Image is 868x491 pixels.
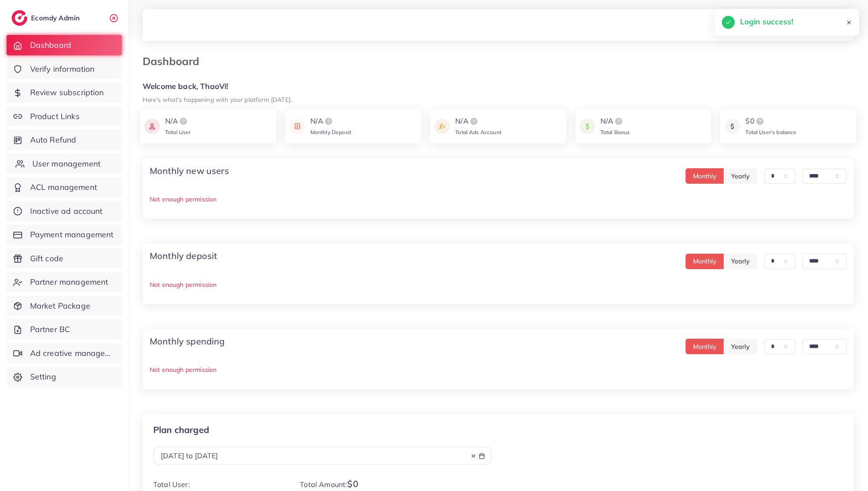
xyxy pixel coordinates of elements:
[165,116,191,127] div: N/A
[153,425,491,435] p: Plan charged
[310,129,351,135] span: Monthly Deposit
[455,129,501,135] span: Total Ads Account
[7,224,122,245] a: Payment management
[601,129,630,135] span: Total Bonus
[347,478,358,489] span: $0
[150,336,225,347] h4: Monthly spending
[150,251,217,261] h4: Monthly deposit
[686,339,724,354] button: Monthly
[30,371,56,383] span: Setting
[30,134,77,146] span: Auto Refund
[7,154,122,174] a: User management
[12,10,82,26] a: logoEcomdy Admin
[323,116,334,127] img: logo
[150,166,229,176] h4: Monthly new users
[469,116,479,127] img: logo
[12,10,27,26] img: logo
[143,82,854,91] h5: Welcome back, ThaoVi!
[161,451,218,460] span: [DATE] to [DATE]
[7,343,122,363] a: Ad creative management
[32,158,101,170] span: User management
[143,96,292,103] small: Here's what's happening with your platform [DATE].
[724,254,757,269] button: Yearly
[455,116,501,127] div: N/A
[686,168,724,184] button: Monthly
[7,296,122,316] a: Market Package
[745,129,796,135] span: Total User’s balance
[150,279,847,290] p: Not enough permission
[613,116,624,127] img: logo
[30,276,108,288] span: Partner management
[745,116,796,127] div: $0
[601,116,630,127] div: N/A
[7,130,122,150] a: Auto Refund
[7,201,122,221] a: Inactive ad account
[7,106,122,127] a: Product Links
[150,194,847,205] p: Not enough permission
[7,177,122,197] a: ACL management
[7,367,122,387] a: Setting
[7,272,122,292] a: Partner management
[7,319,122,340] a: Partner BC
[7,35,122,55] a: Dashboard
[30,253,63,264] span: Gift code
[30,87,104,98] span: Review subscription
[165,129,191,135] span: Total User
[755,116,765,127] img: logo
[7,82,122,103] a: Review subscription
[724,339,757,354] button: Yearly
[30,300,90,312] span: Market Package
[7,248,122,269] a: Gift code
[290,116,305,137] img: icon payment
[143,55,206,68] h3: Dashboard
[30,111,80,122] span: Product Links
[30,39,71,51] span: Dashboard
[30,182,97,193] span: ACL management
[30,348,115,359] span: Ad creative management
[30,229,114,240] span: Payment management
[144,116,160,137] img: icon payment
[580,116,595,137] img: icon payment
[740,16,793,27] h5: Login success!
[30,63,95,75] span: Verify information
[150,364,847,375] p: Not enough permission
[178,116,189,127] img: logo
[300,479,491,490] p: Total Amount:
[30,205,103,217] span: Inactive ad account
[30,324,70,335] span: Partner BC
[310,116,351,127] div: N/A
[686,254,724,269] button: Monthly
[724,168,757,184] button: Yearly
[153,479,286,490] p: Total User:
[434,116,450,137] img: icon payment
[725,116,740,137] img: icon payment
[7,59,122,79] a: Verify information
[31,14,82,22] h2: Ecomdy Admin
